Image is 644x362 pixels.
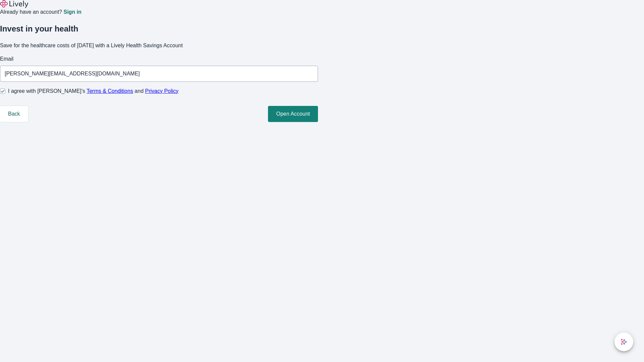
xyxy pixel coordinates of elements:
button: Open Account [268,106,318,122]
a: Terms & Conditions [87,88,133,94]
a: Sign in [63,9,81,15]
button: chat [614,333,633,351]
span: I agree with [PERSON_NAME]’s and [8,87,178,95]
svg: Lively AI Assistant [621,339,627,345]
a: Privacy Policy [145,88,179,94]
